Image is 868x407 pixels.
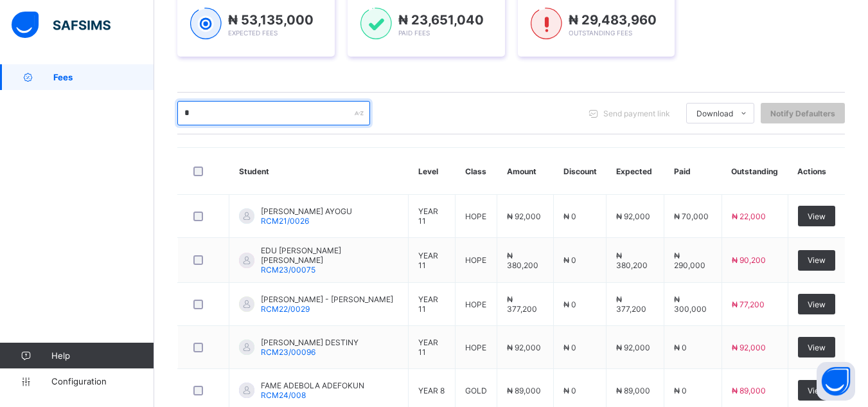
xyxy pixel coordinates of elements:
th: item [72,202,517,211]
span: ₦ 380,200 [616,251,648,270]
span: Paid Fees [398,29,430,37]
span: ₦ 92,000 [507,343,541,352]
span: View [808,300,826,309]
span: ₦ 22,000 [732,212,766,221]
span: ₦ 77,200 [732,300,765,309]
span: EDU [PERSON_NAME] [PERSON_NAME] [261,246,398,265]
span: Send payment link [603,109,670,118]
span: YEAR 11 [418,251,438,270]
span: YEAR 11 [418,294,438,314]
span: ₦ 92,000 [616,212,650,221]
th: Level [409,148,456,195]
span: HOPE [465,255,486,265]
div: Tuition [73,255,516,264]
div: Event [73,244,516,253]
span: Outstanding Fees [569,29,632,37]
span: HOPE [465,343,486,352]
span: ₦ 290,000 [674,251,705,270]
span: ₦ 96,000.00 [524,338,568,347]
div: Sport Wear [73,288,516,297]
span: Previously Paid Amount [24,354,108,363]
span: RCM23/00075 [261,265,315,275]
span: YEAR 11 [418,338,438,357]
span: ₦ 3,500 [775,233,803,242]
span: [PERSON_NAME] AYOGU [261,206,352,216]
td: 1 [639,233,686,244]
th: Student [229,148,409,195]
span: ₦ 0 [563,300,576,309]
span: View [808,343,826,352]
span: Download [696,109,733,118]
span: ₦ 0 [674,386,687,395]
th: Expected [607,148,664,195]
span: View [808,212,826,221]
span: YEAR 9 GOLD [30,163,845,172]
span: View [808,255,826,265]
div: P.T.A. Levy [73,266,516,275]
th: Class [456,148,497,195]
span: ₦ 377,200 [507,294,537,314]
span: ₦ 70,000 [771,255,803,264]
th: qty [639,202,686,211]
span: ₦ 0 [563,343,576,352]
span: ₦ 96,000.00 [524,370,567,379]
div: School Tie [73,277,516,286]
span: YEAR 11 [418,206,438,226]
span: ₦ 10,000 [771,288,803,297]
span: ₦ 7,000 [517,212,544,221]
td: 1 [639,222,686,233]
span: ₦ 3,000 [775,244,803,253]
span: Amount Paid [24,370,70,379]
span: ₦ 300,000 [674,294,707,314]
span: ₦ 2,000 [775,277,803,286]
span: View [808,386,826,395]
span: ₦ 23,651,040 [398,12,484,28]
span: ₦ 3,500 [517,222,544,231]
td: 1 [639,276,686,287]
div: Lesson Fee [73,222,516,231]
th: Actions [788,148,845,195]
img: paid-1.3eb1404cbcb1d3b736510a26bbfa3ccb.svg [360,8,392,40]
span: ₦ 29,483,960 [569,12,657,28]
span: ₦ 2,000 [517,266,544,275]
span: Notify Defaulters [770,109,835,118]
span: ₦ 0 [674,343,687,352]
span: ₦ 92,000 [732,343,766,352]
span: YEAR 8 [418,386,445,395]
span: ₦ 0 [563,212,576,221]
span: RCM22/0029 [261,304,310,314]
span: ₦ 2,000 [775,266,803,275]
th: amount [687,202,804,211]
span: ₦ 10,000 [517,288,549,297]
span: RCM24/008 [261,390,306,400]
span: GOLD [465,386,487,395]
span: Help [51,350,154,361]
td: 1 [639,287,686,298]
img: receipt.26f346b57495a98c98ef9b0bc63aa4d8.svg [417,20,458,36]
span: ₦ 7,000 [775,212,803,221]
span: ₦ 70,000 [674,212,709,221]
span: ₦ 3,500 [517,233,544,242]
th: Discount [554,148,607,195]
img: expected-1.03dd87d44185fb6c27cc9b2570c10499.svg [190,8,222,40]
span: ₦ 90,200 [732,255,766,265]
th: Outstanding [722,148,788,195]
span: Discount [24,321,55,330]
span: RCM21/0026 [261,216,309,226]
span: HOPE [465,212,486,221]
span: ₦ 5,000.00 [524,321,563,330]
span: ₦ 0.00 [524,354,548,363]
span: TOTAL EXPECTED [24,338,87,347]
span: ₦ 92,000 [507,212,541,221]
td: 1 [639,255,686,266]
span: ₦ 3,500 [775,222,803,231]
span: ₦ 0.00 [524,386,548,395]
img: Royal College Masaka [421,42,454,75]
th: Amount [497,148,554,195]
div: [PERSON_NAME] & Inter-house Sport [73,212,516,221]
span: Expected Fees [228,29,278,37]
div: Skill Acquisition [73,233,516,242]
td: 1 [639,211,686,222]
span: Fees [53,72,154,82]
span: FAME ADEBOLA ADEFOKUN [261,381,364,390]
